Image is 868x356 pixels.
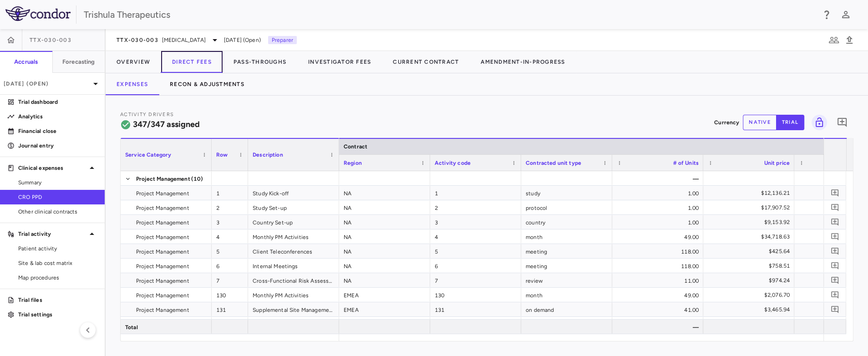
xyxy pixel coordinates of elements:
[711,215,790,229] div: $9,153.92
[136,259,189,274] span: Project Management
[430,229,521,244] div: 4
[18,112,97,121] p: Analytics
[339,317,430,331] div: APAC
[212,244,248,258] div: 5
[612,171,703,185] div: —
[430,317,521,331] div: 248
[136,317,189,332] span: Project Management
[216,152,228,158] span: Row
[673,160,699,166] span: # of Units
[223,51,297,73] button: Pass-Throughs
[430,244,521,258] div: 5
[253,152,283,158] span: Description
[268,36,297,44] p: Preparer
[612,320,703,334] div: —
[248,244,339,258] div: Client Teleconferences
[339,229,430,244] div: NA
[18,230,86,238] p: Trial activity
[14,58,38,66] h6: Accruals
[212,186,248,200] div: 1
[18,164,86,172] p: Clinical expenses
[521,317,612,331] div: month
[711,186,790,200] div: $12,136.21
[430,259,521,273] div: 6
[521,229,612,244] div: month
[339,302,430,316] div: EMEA
[212,302,248,316] div: 131
[612,215,703,229] div: 1.00
[136,201,189,215] span: Project Management
[831,261,839,270] svg: Add comment
[18,310,97,319] p: Trial settings
[339,200,430,214] div: NA
[339,215,430,229] div: NA
[430,288,521,302] div: 130
[18,127,97,135] p: Financial close
[831,232,839,241] svg: Add comment
[212,215,248,229] div: 3
[136,288,189,303] span: Project Management
[191,172,203,186] span: (10)
[743,115,777,130] button: native
[714,118,739,127] p: Currency
[829,289,841,301] button: Add comment
[831,203,839,212] svg: Add comment
[612,200,703,214] div: 1.00
[18,178,97,187] span: Summary
[136,274,189,288] span: Project Management
[382,51,470,73] button: Current Contract
[4,80,90,88] p: [DATE] (Open)
[106,51,161,73] button: Overview
[212,288,248,302] div: 130
[339,259,430,273] div: NA
[212,273,248,287] div: 7
[136,230,189,244] span: Project Management
[612,259,703,273] div: 118.00
[521,259,612,273] div: meeting
[521,302,612,316] div: on demand
[136,215,189,230] span: Project Management
[612,302,703,316] div: 41.00
[117,36,158,44] span: TTX-030-003
[834,115,850,130] button: Add comment
[161,51,223,73] button: Direct Fees
[136,172,190,186] span: Project Management
[136,303,189,317] span: Project Management
[339,288,430,302] div: EMEA
[248,302,339,316] div: Supplemental Site Management Unit [DATE]-[DATE] - EMEA
[159,73,255,95] button: Recon & Adjustments
[162,36,206,44] span: [MEDICAL_DATA]
[248,259,339,273] div: Internal Meetings
[831,188,839,197] svg: Add comment
[339,244,430,258] div: NA
[521,244,612,258] div: meeting
[18,259,97,267] span: Site & lab cost matrix
[18,98,97,106] p: Trial dashboard
[612,273,703,287] div: 11.00
[212,317,248,331] div: 248
[612,229,703,244] div: 49.00
[837,117,848,128] svg: Add comment
[612,186,703,200] div: 1.00
[133,118,200,131] h6: 347/347 assigned
[521,186,612,200] div: study
[829,274,841,286] button: Add comment
[430,273,521,287] div: 7
[18,274,97,282] span: Map procedures
[344,143,367,150] span: Contract
[829,201,841,214] button: Add comment
[212,200,248,214] div: 2
[339,186,430,200] div: NA
[831,276,839,285] svg: Add comment
[435,160,471,166] span: Activity code
[62,58,95,66] h6: Forecasting
[711,288,790,302] div: $2,076.70
[430,200,521,214] div: 2
[764,160,790,166] span: Unit price
[18,208,97,216] span: Other clinical contracts
[248,215,339,229] div: Country Set-up
[829,259,841,272] button: Add comment
[224,36,261,44] span: [DATE] (Open)
[106,73,159,95] button: Expenses
[521,200,612,214] div: protocol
